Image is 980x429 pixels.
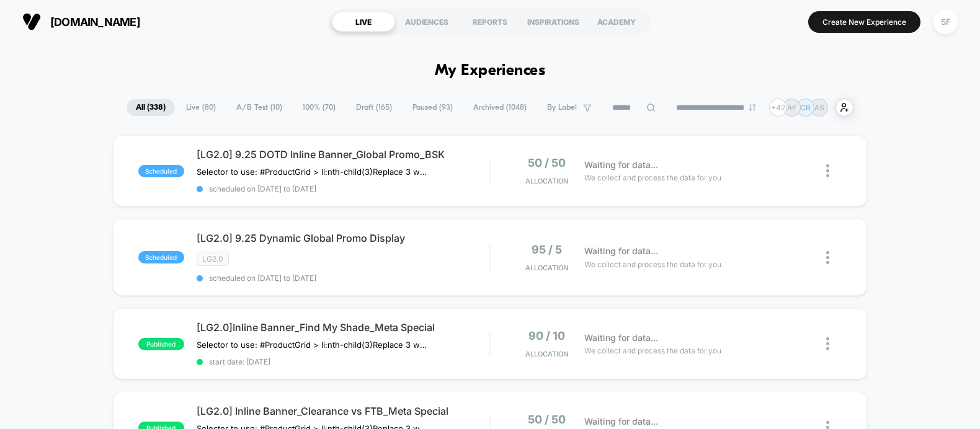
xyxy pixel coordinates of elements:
span: Live ( 80 ) [177,99,225,116]
span: Allocation [525,177,568,185]
span: scheduled [138,251,184,263]
p: CR [800,103,811,112]
span: Waiting for data... [584,244,658,258]
span: start date: [DATE] [197,357,490,366]
span: [LG2.0] Inline Banner_Clearance vs FTB_Meta Special [197,405,490,417]
div: AUDIENCES [395,12,458,32]
span: 95 / 5 [532,243,562,256]
span: Selector to use: #ProductGrid > li:nth-child(3)Replace 3 with the block number﻿Copy the widget ID... [197,340,427,350]
span: We collect and process the data for you [584,259,721,270]
button: [DOMAIN_NAME] [19,12,144,32]
span: Allocation [525,263,568,272]
span: published [138,338,184,350]
span: scheduled [138,165,184,177]
span: 90 / 10 [528,329,565,342]
div: LIVE [332,12,395,32]
span: Waiting for data... [584,415,658,428]
div: SF [933,10,958,34]
span: By Label [547,103,577,112]
div: ACADEMY [585,12,648,32]
span: We collect and process the data for you [584,172,721,184]
span: 50 / 50 [528,156,566,169]
img: close [826,251,829,264]
span: [LG2.0] 9.25 Dynamic Global Promo Display [197,232,490,244]
button: SF [930,9,961,35]
img: close [826,337,829,350]
span: 50 / 50 [528,413,566,426]
span: [LG2.0] 9.25 DOTD Inline Banner_Global Promo_BSK [197,148,490,161]
span: Archived ( 1048 ) [464,99,536,116]
button: Create New Experience [808,11,920,33]
span: Selector to use: #ProductGrid > li:nth-child(3)Replace 3 with the block number﻿Copy the widget ID... [197,167,427,177]
span: [DOMAIN_NAME] [50,15,140,29]
img: end [749,104,756,111]
span: scheduled on [DATE] to [DATE] [197,273,490,283]
img: close [826,164,829,177]
span: All ( 338 ) [127,99,175,116]
h1: My Experiences [435,62,546,80]
span: LG2.0 [197,252,229,266]
span: We collect and process the data for you [584,345,721,356]
div: REPORTS [458,12,522,32]
span: Draft ( 165 ) [347,99,401,116]
span: Waiting for data... [584,158,658,172]
div: + 42 [769,99,787,117]
span: Waiting for data... [584,331,658,345]
span: A/B Test ( 10 ) [227,99,292,116]
img: Visually logo [22,12,41,31]
span: Allocation [525,350,568,358]
span: [LG2.0]Inline Banner_Find My Shade_Meta Special [197,321,490,334]
span: scheduled on [DATE] to [DATE] [197,184,490,193]
span: Paused ( 93 ) [403,99,462,116]
p: AS [814,103,824,112]
div: INSPIRATIONS [522,12,585,32]
p: AF [787,103,796,112]
span: 100% ( 70 ) [293,99,345,116]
